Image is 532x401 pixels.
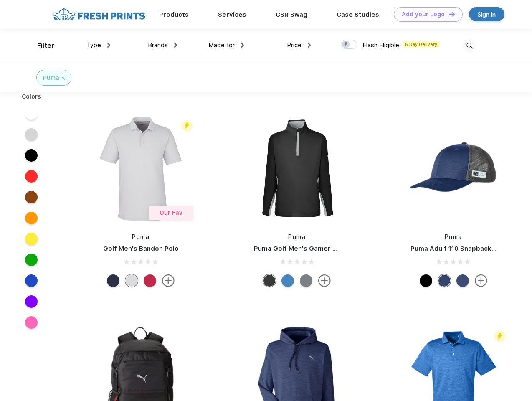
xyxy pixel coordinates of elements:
[402,11,445,18] div: Add your Logo
[288,233,306,240] a: Puma
[478,10,496,19] div: Sign in
[276,11,307,18] a: CSR Swag
[181,120,193,132] img: flash_active_toggle.svg
[132,233,149,240] a: Puma
[107,274,119,287] div: Navy Blazer
[287,41,301,49] span: Price
[398,113,509,224] img: func=resize&h=266
[420,274,432,287] div: Pma Blk Pma Blk
[403,41,440,48] span: 5 Day Delivery
[263,274,276,287] div: Puma Black
[159,11,189,18] a: Products
[318,274,331,287] img: more.svg
[494,331,505,342] img: flash_active_toggle.svg
[43,74,59,82] div: Puma
[449,12,455,16] img: DT
[362,41,399,49] span: Flash Eligible
[103,245,179,252] a: Golf Men's Bandon Polo
[174,43,177,48] img: dropdown.png
[241,43,244,48] img: dropdown.png
[15,92,48,101] div: Colors
[475,274,487,287] img: more.svg
[281,274,294,287] div: Bright Cobalt
[438,274,451,287] div: Peacoat with Qut Shd
[107,43,110,48] img: dropdown.png
[300,274,312,287] div: Quiet Shade
[254,245,386,252] a: Puma Golf Men's Gamer Golf Quarter-Zip
[50,7,148,22] img: fo%20logo%202.webp
[162,274,175,287] img: more.svg
[308,43,311,48] img: dropdown.png
[148,41,168,49] span: Brands
[85,113,196,224] img: func=resize&h=266
[125,274,138,287] div: High Rise
[208,41,235,49] span: Made for
[445,233,462,240] a: Puma
[456,274,469,287] div: Peacoat Qut Shd
[160,209,182,216] span: Our Fav
[463,39,476,53] img: desktop_search.svg
[144,274,156,287] div: Ski Patrol
[469,7,504,21] a: Sign in
[37,41,54,51] div: Filter
[62,77,65,80] img: filter_cancel.svg
[218,11,246,18] a: Services
[86,41,101,49] span: Type
[241,113,352,224] img: func=resize&h=266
